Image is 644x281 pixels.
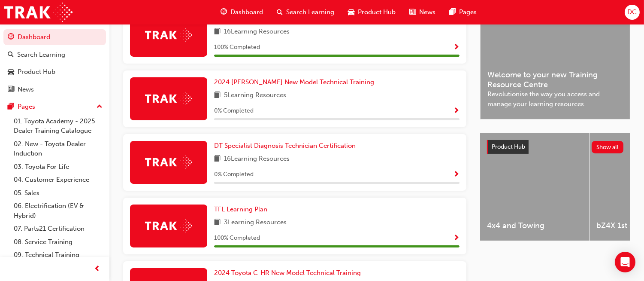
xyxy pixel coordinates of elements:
span: Show Progress [453,107,460,115]
span: Dashboard [230,7,263,17]
a: car-iconProduct Hub [341,3,402,21]
span: 0 % Completed [214,170,254,180]
span: TFL Learning Plan [214,205,267,213]
span: pages-icon [449,7,456,18]
a: search-iconSearch Learning [270,3,341,21]
span: search-icon [8,51,14,59]
a: 03. Toyota For Life [10,160,106,174]
a: guage-iconDashboard [214,3,270,21]
a: 05. Sales [10,186,106,200]
a: TFL Learning Plan [214,205,271,214]
button: DashboardSearch LearningProduct HubNews [3,27,106,99]
a: Product Hub [3,64,106,80]
button: Show Progress [453,233,460,244]
div: News [18,85,34,95]
span: up-icon [97,101,103,113]
a: 4x4 and Towing [480,133,590,241]
a: Dashboard [3,29,106,45]
img: Trak [145,92,192,105]
a: 2024 Toyota C-HR New Model Technical Training [214,268,364,278]
a: 06. Electrification (EV & Hybrid) [10,199,106,222]
span: DT Specialist Diagnosis Technician Certification [214,142,356,150]
img: Trak [4,3,73,22]
span: 0 % Completed [214,106,254,116]
div: Pages [18,102,35,112]
span: guage-icon [221,7,227,18]
span: book-icon [214,154,221,165]
span: Show Progress [453,44,460,52]
a: 01. Toyota Academy - 2025 Dealer Training Catalogue [10,115,106,137]
button: Pages [3,99,106,115]
button: Show Progress [453,169,460,180]
span: 16 Learning Resources [224,154,290,165]
span: Product Hub [492,143,525,150]
span: news-icon [8,86,14,94]
span: Show Progress [453,235,460,242]
span: search-icon [277,7,283,18]
span: 100 % Completed [214,43,260,52]
span: book-icon [214,27,221,37]
span: News [419,7,435,17]
span: 2024 [PERSON_NAME] New Model Technical Training [214,78,374,86]
span: 3 Learning Resources [224,217,287,228]
a: 02. New - Toyota Dealer Induction [10,137,106,160]
img: Trak [145,28,192,42]
a: 09. Technical Training [10,248,106,262]
div: Product Hub [18,67,55,77]
a: 07. Parts21 Certification [10,222,106,235]
span: 16 Learning Resources [224,27,290,37]
span: 100 % Completed [214,233,260,243]
a: Product HubShow all [487,140,623,154]
button: Show all [592,141,624,153]
span: book-icon [214,217,221,228]
a: pages-iconPages [442,3,484,21]
a: 08. Service Training [10,235,106,249]
span: DC [627,7,637,17]
span: guage-icon [8,34,14,41]
button: Show Progress [453,42,460,53]
div: Open Intercom Messenger [615,252,635,272]
span: Show Progress [453,171,460,179]
img: Trak [145,219,192,232]
span: Welcome to your new Training Resource Centre [487,70,623,89]
a: Search Learning [3,47,106,63]
span: Pages [459,7,477,17]
span: Product Hub [358,7,396,17]
a: 2024 [PERSON_NAME] New Model Technical Training [214,77,378,87]
a: 04. Customer Experience [10,173,106,186]
img: Trak [145,156,192,169]
a: DT Specialist Diagnosis Technician Certification [214,141,359,151]
span: prev-icon [94,264,101,275]
a: News [3,82,106,98]
span: car-icon [348,7,354,18]
span: 4x4 and Towing [487,221,583,231]
span: news-icon [409,7,416,18]
button: DC [625,5,640,20]
span: car-icon [8,68,14,76]
span: Search Learning [286,7,334,17]
span: 5 Learning Resources [224,90,286,101]
span: Revolutionise the way you access and manage your learning resources. [487,89,623,109]
a: news-iconNews [402,3,442,21]
button: Show Progress [453,106,460,116]
div: Search Learning [17,50,65,60]
span: book-icon [214,90,221,101]
span: pages-icon [8,103,14,111]
span: 2024 Toyota C-HR New Model Technical Training [214,269,361,277]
